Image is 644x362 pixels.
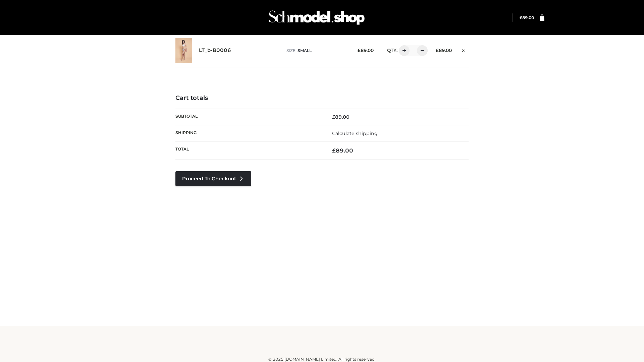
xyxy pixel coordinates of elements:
a: £89.00 [520,15,534,20]
bdi: 89.00 [332,114,350,120]
span: £ [332,147,336,154]
th: Total [175,142,322,160]
bdi: 89.00 [332,147,353,154]
p: size : [286,48,347,54]
span: SMALL [298,48,312,53]
span: £ [520,15,522,20]
img: Schmodel Admin 964 [266,4,367,31]
a: Calculate shipping [332,130,378,136]
span: £ [436,48,439,53]
th: Shipping [175,125,322,141]
a: Remove this item [459,45,469,54]
bdi: 89.00 [358,48,374,53]
a: Proceed to Checkout [175,171,251,186]
th: Subtotal [175,109,322,125]
div: QTY: [380,45,425,56]
bdi: 89.00 [520,15,534,20]
span: £ [332,114,335,120]
span: £ [358,48,361,53]
bdi: 89.00 [436,48,452,53]
a: LT_b-B0006 [199,47,231,54]
h4: Cart totals [175,95,469,102]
